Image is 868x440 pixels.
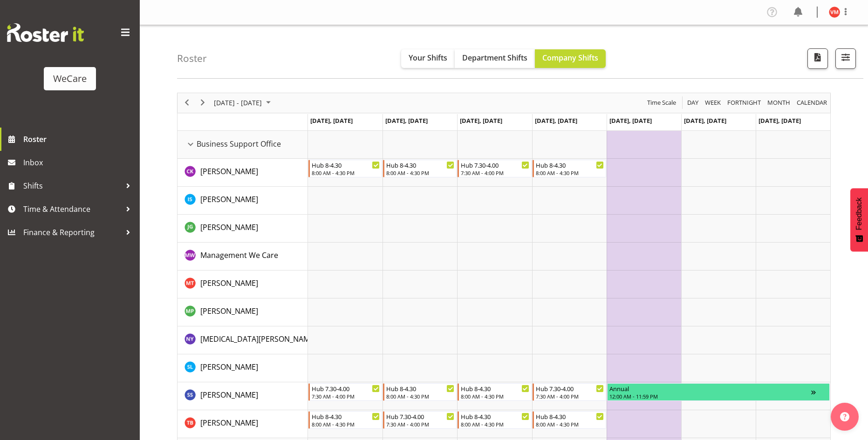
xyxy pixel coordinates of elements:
div: Savita Savita"s event - Annual Begin From Friday, November 14, 2025 at 12:00:00 AM GMT+13:00 Ends... [607,383,830,401]
td: Isabel Simcox resource [178,187,308,215]
td: Janine Grundler resource [178,215,308,243]
div: WeCare [53,72,87,86]
div: 8:00 AM - 4:30 PM [386,169,454,176]
td: Tyla Boyd resource [178,410,308,438]
span: [PERSON_NAME] [200,418,258,428]
button: Previous [181,97,193,108]
a: [PERSON_NAME] [200,361,258,372]
div: 8:00 AM - 4:30 PM [536,420,604,428]
span: Feedback [855,197,863,230]
div: Hub 8-4.30 [461,384,529,393]
button: Month [795,97,829,108]
div: Savita Savita"s event - Hub 8-4.30 Begin From Wednesday, November 12, 2025 at 8:00:00 AM GMT+13:0... [458,383,531,401]
div: Hub 8-4.30 [461,412,529,421]
div: previous period [179,93,195,113]
button: Your Shifts [401,49,455,68]
td: Savita Savita resource [178,382,308,410]
img: help-xxl-2.png [840,412,849,421]
div: Hub 7.30-4.00 [461,160,529,169]
td: Millie Pumphrey resource [178,298,308,326]
div: 8:00 AM - 4:30 PM [312,169,380,176]
span: [DATE], [DATE] [759,116,801,125]
span: Shifts [23,179,121,193]
span: [MEDICAL_DATA][PERSON_NAME] [200,334,316,344]
span: [DATE], [DATE] [385,116,428,125]
span: Week [704,97,722,108]
button: Time Scale [646,97,678,108]
div: Tyla Boyd"s event - Hub 7.30-4.00 Begin From Tuesday, November 11, 2025 at 7:30:00 AM GMT+13:00 E... [383,411,457,429]
td: Business Support Office resource [178,131,308,159]
div: Hub 8-4.30 [536,160,604,169]
div: Chloe Kim"s event - Hub 8-4.30 Begin From Monday, November 10, 2025 at 8:00:00 AM GMT+13:00 Ends ... [308,160,382,177]
span: Time Scale [646,97,677,108]
span: [PERSON_NAME] [200,362,258,372]
div: 8:00 AM - 4:30 PM [461,393,529,400]
div: Annual [609,384,811,393]
td: Nikita Yates resource [178,326,308,354]
span: Management We Care [200,250,278,260]
a: [PERSON_NAME] [200,305,258,317]
button: Next [197,97,209,108]
td: Chloe Kim resource [178,159,308,187]
div: 7:30 AM - 4:00 PM [536,393,604,400]
span: [DATE], [DATE] [609,116,652,125]
span: Finance & Reporting [23,225,121,239]
div: Savita Savita"s event - Hub 7.30-4.00 Begin From Thursday, November 13, 2025 at 7:30:00 AM GMT+13... [533,383,606,401]
div: 8:00 AM - 4:30 PM [461,420,529,428]
div: Hub 8-4.30 [312,160,380,169]
td: Michelle Thomas resource [178,271,308,298]
div: next period [195,93,211,113]
button: Department Shifts [455,49,535,68]
div: Tyla Boyd"s event - Hub 8-4.30 Begin From Wednesday, November 12, 2025 at 8:00:00 AM GMT+13:00 En... [458,411,531,429]
span: Fortnight [726,97,762,108]
h4: Roster [177,53,207,64]
div: Hub 7.30-4.00 [386,412,454,421]
button: Company Shifts [535,49,606,68]
div: Hub 8-4.30 [386,384,454,393]
div: Savita Savita"s event - Hub 8-4.30 Begin From Tuesday, November 11, 2025 at 8:00:00 AM GMT+13:00 ... [383,383,457,401]
span: [DATE], [DATE] [460,116,502,125]
span: [PERSON_NAME] [200,306,258,316]
div: Chloe Kim"s event - Hub 8-4.30 Begin From Thursday, November 13, 2025 at 8:00:00 AM GMT+13:00 End... [533,160,606,177]
div: Hub 8-4.30 [386,160,454,169]
button: Timeline Day [686,97,700,108]
div: 7:30 AM - 4:00 PM [386,420,454,428]
div: Savita Savita"s event - Hub 7.30-4.00 Begin From Monday, November 10, 2025 at 7:30:00 AM GMT+13:0... [308,383,382,401]
span: Time & Attendance [23,202,121,216]
td: Management We Care resource [178,243,308,271]
div: Tyla Boyd"s event - Hub 8-4.30 Begin From Monday, November 10, 2025 at 8:00:00 AM GMT+13:00 Ends ... [308,411,382,429]
span: [DATE], [DATE] [535,116,577,125]
div: November 10 - 16, 2025 [211,93,276,113]
img: Rosterit website logo [7,23,84,42]
button: Fortnight [726,97,763,108]
button: Feedback - Show survey [850,188,868,251]
div: Hub 8-4.30 [536,412,604,421]
span: Day [686,97,699,108]
a: [PERSON_NAME] [200,222,258,233]
div: Hub 7.30-4.00 [312,384,380,393]
span: [PERSON_NAME] [200,194,258,204]
button: Timeline Week [704,97,723,108]
td: Sarah Lamont resource [178,354,308,382]
button: Download a PDF of the roster according to the set date range. [807,48,828,69]
span: [DATE], [DATE] [684,116,726,125]
div: 8:00 AM - 4:30 PM [536,169,604,176]
div: Chloe Kim"s event - Hub 7.30-4.00 Begin From Wednesday, November 12, 2025 at 7:30:00 AM GMT+13:00... [458,160,531,177]
button: Filter Shifts [835,48,856,69]
img: viktoriia-molchanova11567.jpg [829,7,840,18]
a: [PERSON_NAME] [200,166,258,177]
a: [PERSON_NAME] [200,389,258,400]
span: Month [766,97,791,108]
span: [PERSON_NAME] [200,222,258,232]
div: 8:00 AM - 4:30 PM [312,420,380,428]
span: [DATE] - [DATE] [213,97,263,108]
button: Timeline Month [766,97,792,108]
div: 7:30 AM - 4:00 PM [461,169,529,176]
span: Business Support Office [197,138,281,149]
span: Company Shifts [542,53,598,63]
a: [PERSON_NAME] [200,278,258,289]
button: November 2025 [212,97,275,108]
